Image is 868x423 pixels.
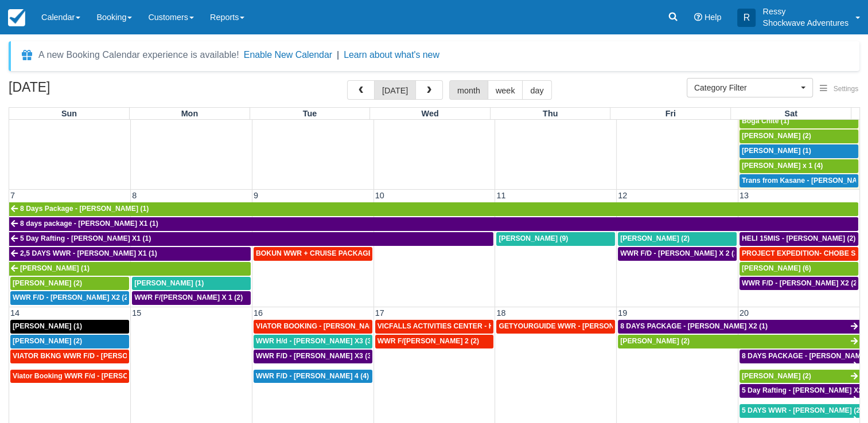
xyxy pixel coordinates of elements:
[134,279,204,287] span: [PERSON_NAME] (1)
[522,80,551,100] button: day
[739,174,858,188] a: Trans from Kasane - [PERSON_NAME] X4 (4)
[9,191,16,200] span: 7
[499,322,664,330] span: GETYOURGUIDE WWR - [PERSON_NAME] X 9 (9)
[13,352,183,360] span: VIATOR BKNG WWR F/D - [PERSON_NAME] X 1 (1)
[834,85,858,93] span: Settings
[374,80,416,100] button: [DATE]
[739,277,858,291] a: WWR F/D - [PERSON_NAME] X2 (2)
[739,350,859,363] a: 8 DAYS PACKAGE - [PERSON_NAME] X 2 (2)
[620,249,740,257] span: WWR F/D - [PERSON_NAME] X 2 (2)
[256,352,373,360] span: WWR F/D - [PERSON_NAME] X3 (3)
[20,205,149,213] span: 8 Days Package - [PERSON_NAME] (1)
[449,80,488,100] button: month
[739,404,859,418] a: 5 DAYS WWR - [PERSON_NAME] (2)
[244,49,332,61] button: Enable New Calendar
[618,320,859,334] a: 8 DAYS PACKAGE - [PERSON_NAME] X2 (1)
[61,109,77,118] span: Sun
[739,247,858,261] a: PROJECT EXPEDITION- CHOBE SAFARI - [GEOGRAPHIC_DATA][PERSON_NAME] 2 (2)
[13,293,130,301] span: WWR F/D - [PERSON_NAME] X2 (2)
[344,50,439,60] a: Learn about what's new
[488,80,523,100] button: week
[132,277,251,291] a: [PERSON_NAME] (1)
[665,109,676,118] span: Fri
[620,322,768,330] span: 8 DAYS PACKAGE - [PERSON_NAME] X2 (1)
[375,335,494,348] a: WWR F/[PERSON_NAME] 2 (2)
[543,109,558,118] span: Thu
[374,191,386,200] span: 10
[9,217,858,231] a: 8 days package - [PERSON_NAME] X1 (1)
[762,6,848,17] p: Ressy
[374,308,386,318] span: 17
[256,337,373,345] span: WWR H/d - [PERSON_NAME] X3 (3)
[10,277,129,291] a: [PERSON_NAME] (2)
[132,291,251,305] a: WWR F/[PERSON_NAME] X 1 (2)
[813,81,865,97] button: Settings
[784,109,797,118] span: Sat
[252,191,259,200] span: 9
[254,350,372,363] a: WWR F/D - [PERSON_NAME] X3 (3)
[13,337,82,345] span: [PERSON_NAME] (2)
[742,162,823,170] span: [PERSON_NAME] x 1 (4)
[739,115,858,128] a: Boga Chite (1)
[181,109,198,118] span: Mon
[375,320,494,334] a: VICFALLS ACTIVITIES CENTER - HELICOPTER -[PERSON_NAME] X 4 (4)
[738,191,750,200] span: 13
[739,159,858,173] a: [PERSON_NAME] x 1 (4)
[694,13,702,21] i: Help
[499,234,568,242] span: [PERSON_NAME] (9)
[495,191,507,200] span: 11
[256,322,406,330] span: VIATOR BOOKING - [PERSON_NAME] X 4 (4)
[9,80,154,101] h2: [DATE]
[254,370,372,383] a: WWR F/D - [PERSON_NAME] 4 (4)
[617,191,628,200] span: 12
[9,232,493,246] a: 5 Day Rafting - [PERSON_NAME] X1 (1)
[377,337,479,345] span: WWR F/[PERSON_NAME] 2 (2)
[10,335,129,348] a: [PERSON_NAME] (2)
[254,247,372,261] a: BOKUN WWR + CRUISE PACKAGE - [PERSON_NAME] South X 2 (2)
[742,234,856,242] span: HELI 15MIS - [PERSON_NAME] (2)
[618,335,859,348] a: [PERSON_NAME] (2)
[10,291,129,305] a: WWR F/D - [PERSON_NAME] X2 (2)
[496,232,615,246] a: [PERSON_NAME] (9)
[739,232,858,246] a: HELI 15MIS - [PERSON_NAME] (2)
[337,50,339,60] span: |
[13,372,183,380] span: Viator Booking WWR F/d - [PERSON_NAME] X 1 (1)
[694,82,798,93] span: Category Filter
[254,320,372,334] a: VIATOR BOOKING - [PERSON_NAME] X 4 (4)
[377,322,620,330] span: VICFALLS ACTIVITIES CENTER - HELICOPTER -[PERSON_NAME] X 4 (4)
[739,130,858,143] a: [PERSON_NAME] (2)
[739,262,858,276] a: [PERSON_NAME] (6)
[739,384,859,398] a: 5 Day Rafting - [PERSON_NAME] X2 (2)
[9,247,251,261] a: 2,5 DAYS WWR - [PERSON_NAME] X1 (1)
[739,144,858,158] a: [PERSON_NAME] (1)
[742,264,811,272] span: [PERSON_NAME] (6)
[687,78,813,97] button: Category Filter
[618,247,737,261] a: WWR F/D - [PERSON_NAME] X 2 (2)
[9,202,858,216] a: 8 Days Package - [PERSON_NAME] (1)
[131,191,138,200] span: 8
[131,308,142,318] span: 15
[13,279,82,287] span: [PERSON_NAME] (2)
[704,13,722,22] span: Help
[38,48,239,62] div: A new Booking Calendar experience is available!
[620,337,690,345] span: [PERSON_NAME] (2)
[303,109,317,118] span: Tue
[10,320,129,334] a: [PERSON_NAME] (1)
[256,249,483,257] span: BOKUN WWR + CRUISE PACKAGE - [PERSON_NAME] South X 2 (2)
[742,279,859,287] span: WWR F/D - [PERSON_NAME] X2 (2)
[742,132,811,140] span: [PERSON_NAME] (2)
[20,234,151,242] span: 5 Day Rafting - [PERSON_NAME] X1 (1)
[742,117,789,125] span: Boga Chite (1)
[8,9,25,26] img: checkfront-main-nav-mini-logo.png
[737,9,756,27] div: R
[496,320,615,334] a: GETYOURGUIDE WWR - [PERSON_NAME] X 9 (9)
[20,264,89,272] span: [PERSON_NAME] (1)
[10,370,129,383] a: Viator Booking WWR F/d - [PERSON_NAME] X 1 (1)
[252,308,264,318] span: 16
[620,234,690,242] span: [PERSON_NAME] (2)
[20,249,157,257] span: 2,5 DAYS WWR - [PERSON_NAME] X1 (1)
[9,308,21,318] span: 14
[422,109,439,118] span: Wed
[254,335,372,348] a: WWR H/d - [PERSON_NAME] X3 (3)
[739,370,859,383] a: [PERSON_NAME] (2)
